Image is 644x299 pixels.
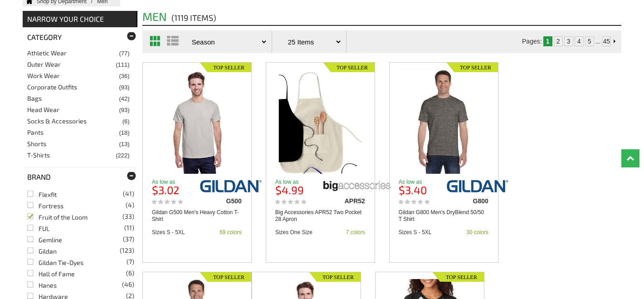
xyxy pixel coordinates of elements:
b: $3.02 [152,183,179,196]
img: Top Seller [433,272,484,282]
a: Gildan G800 Men's DryBlend 50/50 T Shirt [399,209,488,223]
img: big-accessories/apr52 [323,179,391,193]
a: Socks & Accessories [27,117,87,125]
img: Top Seller [447,63,498,72]
span: (11) [124,225,134,231]
img: Next Page [614,39,615,43]
span: (93) [119,83,129,92]
a: Fruit of the Loom(33) [27,213,88,221]
a: Gemline(37) [27,236,62,244]
span: (77) [119,49,129,58]
a: Gildan G800 Men's DryBlend 50/50 T Shirt [390,69,498,174]
span: (123) [120,247,134,254]
span: (18) [119,128,129,137]
span: (46) [122,281,134,288]
a: Gildan(123) [27,247,57,255]
a: Gildan G500 Men's Heavy Cotton T-Shirt [143,69,251,174]
a: FUL(11) [27,225,49,232]
a: Big Accessories APR52 Two Pocket 28 [266,69,375,174]
a: Gildan G500 Men's Heavy Cotton T-Shirt [152,209,242,223]
div: 7 colors [346,230,365,235]
td: Pages: [522,36,542,46]
a: Head Wear [27,106,59,113]
b: $4.99 [275,183,304,196]
div: G500 [195,198,241,204]
span: (6) [126,270,134,276]
span: (1119 items) [171,13,216,25]
a: 5 [588,38,591,45]
a: Flexfit(41) [27,191,57,198]
a: Shorts [27,140,46,147]
span: (2) [126,293,134,299]
span: (4) [126,202,134,208]
img: Big Accessories APR52 Two Pocket 28 [278,69,362,174]
b: $3.40 [399,183,427,196]
span: (6) [122,117,130,126]
span: (7) [127,259,134,265]
div: Sizes S - 5XL [152,230,185,235]
span: (42) [119,94,129,103]
a: Corporate Outfits [27,83,77,91]
a: Fortress(4) [27,202,63,210]
a: 3 [567,38,571,45]
span: (33) [122,213,134,220]
a: Bags [27,94,42,102]
img: Top Seller [200,272,251,282]
span: (36) [119,72,129,81]
a: 2 [556,38,560,45]
span: (13) [119,140,129,149]
a: Big Accessories APR52 Two Pocket 28 Apron [275,209,365,223]
a: Outer Wear [27,60,61,68]
td: 1 [543,36,552,46]
div: APR52 [318,198,365,204]
p: As low as [399,179,445,185]
div: Sizes One Size [275,230,312,235]
div: 69 colors [220,230,242,235]
div: 30 colors [466,230,488,235]
a: Gildan Tie-Dyes(7) [27,259,83,266]
span: (222) [116,151,129,160]
a: 4 [577,38,581,45]
a: Top [621,149,639,167]
div: G800 [442,198,488,204]
h2: Men [142,11,621,25]
a: Hall of Fame(6) [27,270,75,278]
img: Gildan G800 Men's DryBlend 50/50 T Shirt [402,69,485,174]
span: (111) [116,60,129,69]
a: Athletic Wear [27,49,67,57]
a: Work Wear [27,72,60,79]
a: Pants [27,128,44,136]
a: T-Shirts [27,151,50,159]
img: Top Seller [309,272,361,282]
div: Brand [23,167,137,186]
div: Sizes S - 5XL [399,230,432,235]
img: Gildan G500 Men's Heavy Cotton T-Shirt [155,69,239,174]
a: 45 [603,38,610,45]
img: gildan/g500 [200,179,262,193]
div: Category [23,27,137,47]
span: (41) [123,191,134,197]
img: Top Seller [323,63,375,72]
td: ... [595,36,601,46]
img: Top Seller [200,63,251,72]
p: As low as [152,179,198,185]
span: (37) [123,236,134,242]
span: (93) [119,106,129,115]
a: Hanes(46) [27,281,57,289]
img: gildan/g800 [446,179,509,193]
div: NARROW YOUR CHOICE [23,11,137,27]
p: As low as [275,179,322,185]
